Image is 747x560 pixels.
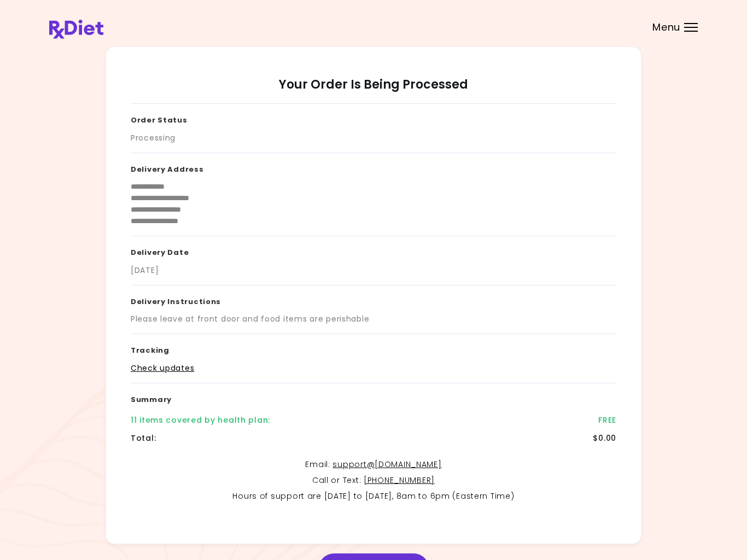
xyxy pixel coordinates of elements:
[131,265,159,276] div: [DATE]
[332,459,441,470] a: support@[DOMAIN_NAME]
[364,475,435,486] a: [PHONE_NUMBER]
[131,153,616,182] h3: Delivery Address
[131,474,616,487] p: Call or Text :
[131,236,616,265] h3: Delivery Date
[131,313,369,325] div: Please leave at front door and food items are perishable
[598,415,616,426] div: FREE
[652,22,680,32] span: Menu
[131,458,616,471] p: Email :
[131,383,616,412] h3: Summary
[131,433,156,444] div: Total :
[131,415,270,426] div: 11 items covered by health plan :
[131,363,194,374] a: Check updates
[131,285,616,314] h3: Delivery Instructions
[131,132,176,144] div: Processing
[593,433,616,444] div: $0.00
[131,77,616,104] h2: Your Order Is Being Processed
[49,20,103,39] img: RxDiet
[131,104,616,132] h3: Order Status
[131,334,616,363] h3: Tracking
[131,490,616,503] p: Hours of support are [DATE] to [DATE], 8am to 6pm (Eastern Time)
